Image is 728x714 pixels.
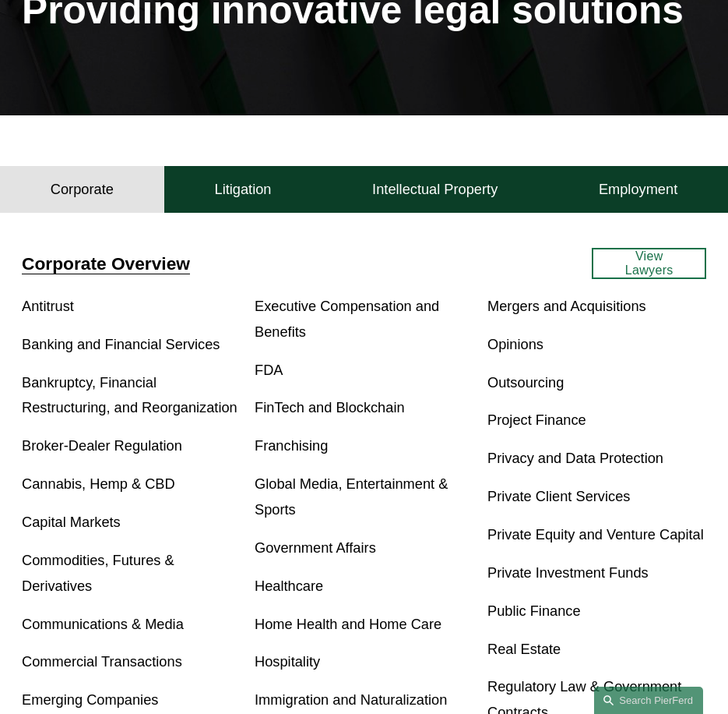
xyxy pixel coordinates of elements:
a: Opinions [487,336,543,352]
a: FDA [255,362,283,378]
a: Private Equity and Venture Capital [487,526,704,543]
a: Commodities, Futures & Derivatives [22,552,174,594]
a: Search this site [594,687,703,714]
a: Bankruptcy, Financial Restructuring, and Reorganization [22,374,237,416]
a: Global Media, Entertainment & Sports [255,475,448,518]
a: Immigration and Naturalization [255,691,447,708]
a: Banking and Financial Services [22,336,220,352]
a: Franchising [255,437,328,454]
a: Commercial Transactions [22,653,182,670]
a: Healthcare [255,578,323,594]
a: FinTech and Blockchain [255,399,405,415]
a: Corporate Overview [22,253,190,274]
a: Private Client Services [487,488,630,504]
a: Project Finance [487,412,586,428]
a: Emerging Companies [22,691,158,708]
h4: Employment [599,180,677,198]
a: Public Finance [487,603,581,619]
a: Outsourcing [487,374,564,391]
a: Private Investment Funds [487,564,649,581]
a: Mergers and Acquisitions [487,298,646,314]
a: Real Estate [487,641,561,657]
a: Hospitality [255,653,320,670]
a: Executive Compensation and Benefits [255,298,439,340]
h4: Corporate [51,180,114,198]
a: Antitrust [22,298,74,314]
h4: Litigation [215,180,272,198]
a: Government Affairs [255,539,376,556]
a: Privacy and Data Protection [487,450,663,466]
h4: Intellectual Property [372,180,498,198]
a: Home Health and Home Care [255,616,441,632]
a: Cannabis, Hemp & CBD [22,475,175,492]
a: Capital Markets [22,514,121,530]
a: View Lawyers [592,248,705,279]
a: Communications & Media [22,616,184,632]
a: Broker-Dealer Regulation [22,437,182,454]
